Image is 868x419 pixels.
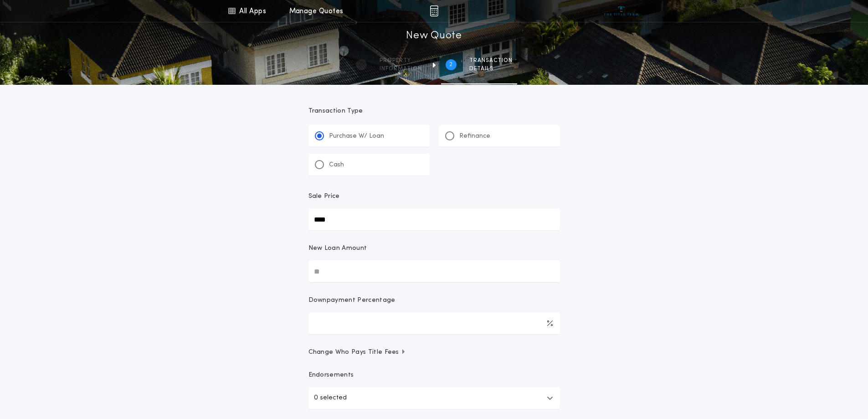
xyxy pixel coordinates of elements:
[308,348,406,357] span: Change Who Pays Title Fees
[329,160,344,170] p: Cash
[308,244,367,253] p: New Loan Amount
[308,296,395,305] p: Downpayment Percentage
[308,387,560,409] button: 0 selected
[380,65,422,72] span: information
[469,57,513,64] span: Transaction
[604,6,638,16] img: vs-icon
[308,371,560,380] p: Endorsements
[308,192,340,201] p: Sale Price
[308,260,560,282] input: New Loan Amount
[430,5,438,16] img: img
[469,65,513,72] span: details
[314,393,347,403] p: 0 selected
[459,132,490,141] p: Refinance
[449,61,452,68] h2: 2
[380,57,422,64] span: Property
[308,312,560,334] input: Downpayment Percentage
[308,208,560,230] input: Sale Price
[308,348,560,357] button: Change Who Pays Title Fees
[329,132,384,141] p: Purchase W/ Loan
[308,107,560,116] p: Transaction Type
[406,29,462,43] h1: New Quote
